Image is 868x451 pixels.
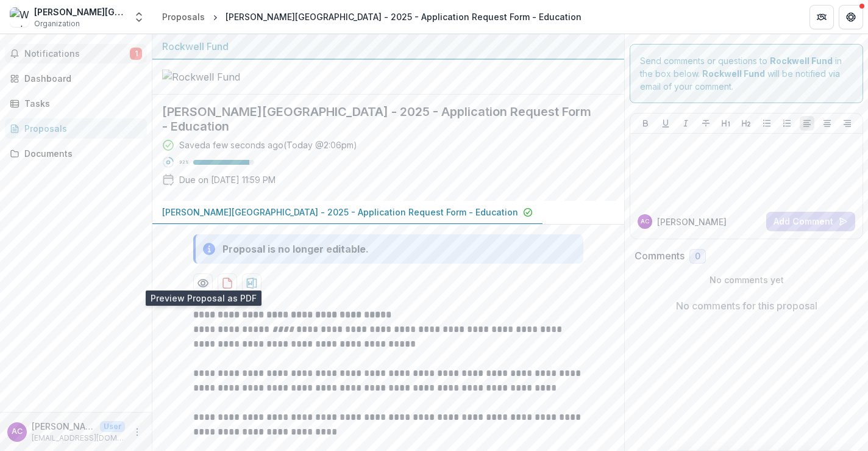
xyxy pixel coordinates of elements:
a: Documents [5,143,147,164]
div: Saved a few seconds ago ( Today @ 2:06pm ) [179,139,357,151]
button: More [130,425,144,439]
button: Get Help [839,5,863,29]
a: Tasks [5,93,147,114]
p: 92 % [179,158,188,167]
p: [PERSON_NAME][GEOGRAPHIC_DATA] - 2025 - Application Request Form - Education [162,206,518,218]
a: Dashboard [5,68,147,88]
a: Proposals [157,8,210,26]
img: Wesley Community Center [10,7,29,27]
button: download-proposal [242,273,261,293]
p: No comments for this proposal [676,298,817,313]
div: [PERSON_NAME][GEOGRAPHIC_DATA] [34,5,126,18]
nav: breadcrumb [157,8,586,26]
span: Notifications [24,49,130,59]
button: Align Right [840,116,855,131]
button: Ordered List [780,116,794,131]
button: Underline [658,116,673,131]
button: Partners [809,5,834,29]
p: No comments yet [635,273,858,286]
div: [PERSON_NAME][GEOGRAPHIC_DATA] - 2025 - Application Request Form - Education [226,10,582,23]
button: Align Left [800,116,814,131]
button: download-proposal [218,273,237,293]
p: [EMAIL_ADDRESS][DOMAIN_NAME] [32,433,125,444]
strong: Rockwell Fund [770,56,833,66]
button: Add Comment [766,212,855,231]
p: [PERSON_NAME] [32,420,95,433]
button: Preview 8ddc00a7-622a-46a3-9c3c-277a040b28c5-0.pdf [193,273,213,293]
span: Organization [34,18,80,29]
button: Align Center [820,116,834,131]
p: Due on [DATE] 11:59 PM [179,173,276,186]
strong: Rockwell Fund [702,68,765,79]
button: Heading 2 [739,116,753,131]
div: Amy Corron [641,218,649,225]
img: Rockwell Fund [162,70,284,84]
a: Proposals [5,118,147,139]
h2: [PERSON_NAME][GEOGRAPHIC_DATA] - 2025 - Application Request Form - Education [162,104,595,134]
button: Notifications1 [5,44,147,63]
div: Rockwell Fund [162,39,614,54]
span: 1 [130,48,142,60]
div: Documents [24,147,137,160]
button: Bold [638,116,653,131]
button: Heading 1 [719,116,733,131]
button: Italicize [678,116,693,131]
h2: Comments [635,250,685,262]
div: Tasks [24,97,137,110]
span: 0 [695,251,700,262]
div: Dashboard [24,72,137,85]
div: Proposals [24,122,137,135]
button: Bullet List [759,116,774,131]
div: Proposals [162,10,205,23]
div: Amy Corron [12,428,23,436]
button: Open entity switcher [130,5,148,29]
p: [PERSON_NAME] [657,215,727,228]
button: Strike [699,116,713,131]
div: Send comments or questions to in the box below. will be notified via email of your comment. [630,44,863,103]
div: Proposal is no longer editable. [222,242,369,256]
p: User [100,421,125,432]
